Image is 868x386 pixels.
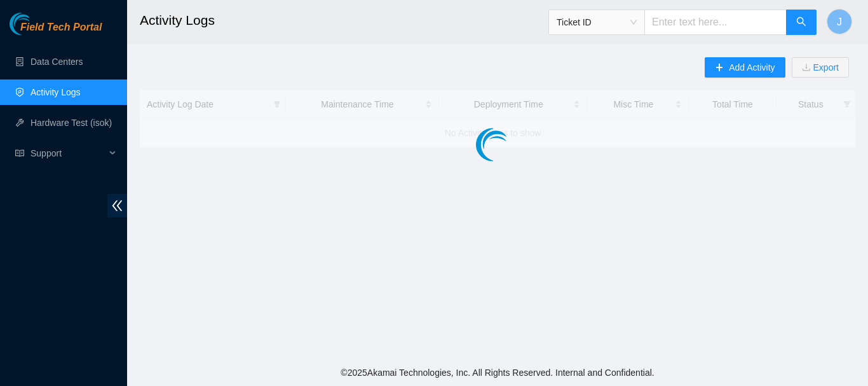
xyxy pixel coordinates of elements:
span: double-left [107,194,127,217]
button: J [827,9,852,34]
a: Akamai TechnologiesField Tech Portal [10,23,102,39]
button: plusAdd Activity [705,57,785,78]
a: Data Centers [31,57,83,67]
span: plus [715,63,724,73]
span: Add Activity [729,60,775,74]
span: search [796,17,806,29]
span: Support [31,141,105,166]
button: search [786,10,817,35]
a: Activity Logs [31,87,81,97]
input: Enter text here... [644,10,787,35]
a: Hardware Test (isok) [31,118,112,128]
span: J [837,14,842,30]
img: Akamai Technologies [10,13,64,35]
footer: © 2025 Akamai Technologies, Inc. All Rights Reserved. Internal and Confidential. [127,359,868,386]
span: Ticket ID [557,13,637,32]
button: downloadExport [792,57,849,78]
span: Field Tech Portal [20,22,102,34]
span: read [15,149,24,158]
